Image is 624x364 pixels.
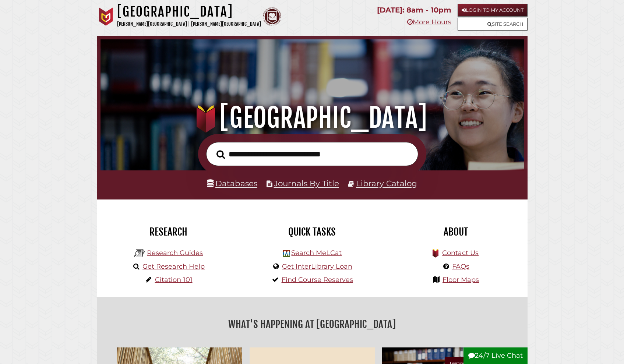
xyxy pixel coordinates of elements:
p: [PERSON_NAME][GEOGRAPHIC_DATA] | [PERSON_NAME][GEOGRAPHIC_DATA] [117,20,261,28]
a: Get InterLibrary Loan [282,262,352,271]
a: FAQs [452,262,469,271]
a: Get Research Help [142,262,205,271]
img: Hekman Library Logo [283,250,290,257]
a: Find Course Reserves [282,276,353,284]
button: Search [213,148,229,161]
h1: [GEOGRAPHIC_DATA] [110,102,514,134]
h2: About [389,226,522,238]
a: Floor Maps [443,276,479,284]
a: Databases [207,179,257,188]
h2: Quick Tasks [246,226,378,238]
a: Contact Us [442,249,479,257]
a: Site Search [458,18,528,31]
img: Hekman Library Logo [134,248,145,259]
img: Calvin University [97,7,115,26]
h2: Research [102,226,235,238]
p: [DATE]: 8am - 10pm [377,4,451,17]
i: Search [216,150,225,159]
a: More Hours [407,18,451,26]
h2: What's Happening at [GEOGRAPHIC_DATA] [102,316,522,333]
a: Research Guides [147,249,203,257]
a: Citation 101 [155,276,193,284]
a: Journals By Title [274,179,339,188]
a: Library Catalog [356,179,417,188]
h1: [GEOGRAPHIC_DATA] [117,4,261,20]
a: Login to My Account [458,4,528,17]
a: Search MeLCat [291,249,342,257]
img: Calvin Theological Seminary [263,7,281,26]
